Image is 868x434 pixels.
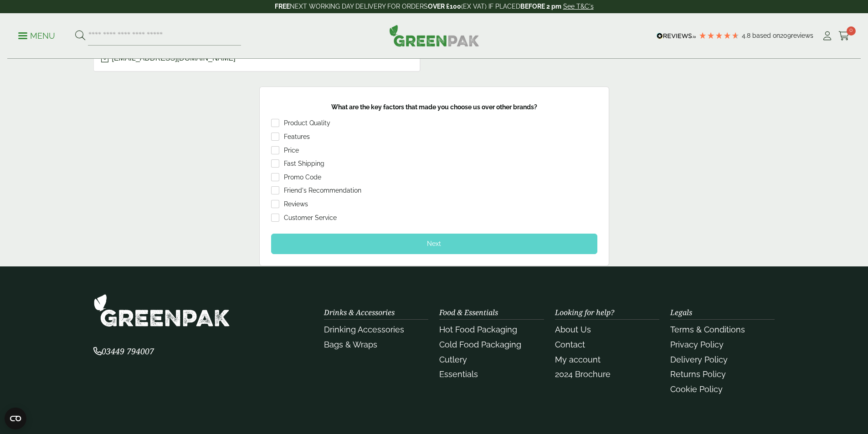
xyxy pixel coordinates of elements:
[670,325,745,334] a: Terms & Conditions
[284,186,361,195] div: Friend's Recommendation
[657,33,696,39] img: REVIEWS.io
[284,173,321,182] div: Promo Code
[555,369,611,379] a: 2024 Brochure
[18,31,55,40] a: Menu
[284,214,337,223] div: Customer Service
[284,200,308,209] div: Reviews
[439,325,517,334] a: Hot Food Packaging
[838,31,850,41] i: Cart
[699,31,740,40] div: 4.78 Stars
[752,32,780,39] span: Based on
[439,369,478,379] a: Essentials
[324,325,404,334] a: Drinking Accessories
[670,340,724,349] a: Privacy Policy
[93,346,154,357] span: 03449 794007
[428,3,461,10] strong: OVER £100
[555,340,585,349] a: Contact
[520,3,561,10] strong: BEFORE 2 pm
[838,29,850,43] a: 0
[670,369,726,379] a: Returns Policy
[670,384,723,394] a: Cookie Policy
[284,133,310,142] div: Features
[670,355,728,364] a: Delivery Policy
[93,347,154,356] a: 03449 794007
[284,119,330,128] div: Product Quality
[5,408,26,429] button: Open CMP widget
[93,294,230,327] img: GreenPak Supplies
[822,31,833,41] i: My Account
[389,25,479,46] img: GreenPak Supplies
[555,325,591,334] a: About Us
[847,26,856,36] span: 0
[18,31,55,41] p: Menu
[284,146,299,155] div: Price
[101,53,412,64] p: [EMAIL_ADDRESS][DOMAIN_NAME]
[439,355,467,364] a: Cutlery
[791,32,813,39] span: reviews
[780,32,791,39] span: 209
[271,234,597,254] div: Next
[275,3,290,10] strong: FREE
[324,340,377,349] a: Bags & Wraps
[563,3,594,10] a: See T&C's
[439,340,521,349] a: Cold Food Packaging
[555,355,601,364] a: My account
[284,159,324,168] div: Fast Shipping
[742,32,752,39] span: 4.8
